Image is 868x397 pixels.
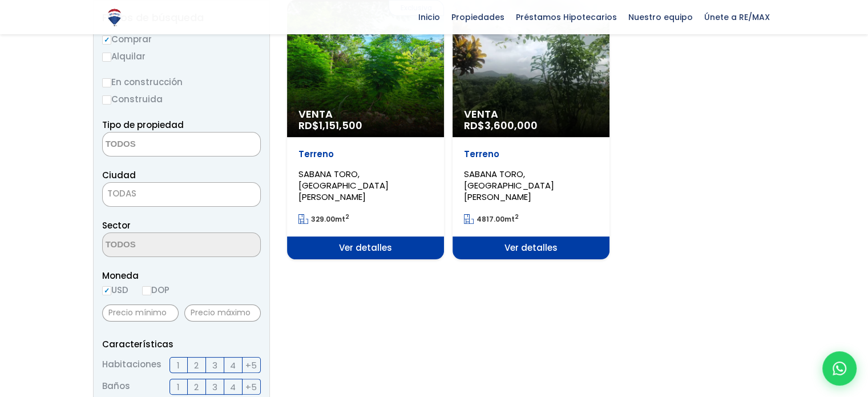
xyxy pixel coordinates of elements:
input: Construida [102,95,111,105]
span: +5 [245,358,257,372]
img: Logo de REMAX [104,7,124,27]
span: 2 [194,358,199,372]
input: USD [102,286,111,295]
span: Sector [102,219,131,231]
span: 3 [212,358,217,372]
span: RD$ [464,118,538,133]
input: En construcción [102,78,111,87]
span: 3 [212,380,217,394]
span: Ciudad [102,169,136,181]
label: DOP [142,283,169,297]
span: Moneda [102,268,261,283]
span: Baños [102,379,130,395]
span: 1,151,500 [319,118,362,133]
span: Ver detalles [453,236,609,259]
span: mt [464,214,519,224]
span: SABANA TORO, [GEOGRAPHIC_DATA][PERSON_NAME] [464,168,554,203]
p: Terreno [464,149,598,160]
span: Nuestro equipo [623,9,699,26]
input: DOP [142,286,151,295]
span: Propiedades [446,9,510,26]
span: +5 [245,380,257,394]
span: Habitaciones [102,357,162,373]
span: TODAS [107,187,136,199]
span: Venta [464,109,598,120]
span: Inicio [413,9,446,26]
span: TODAS [102,182,261,207]
span: 4 [230,358,236,372]
p: Características [102,337,261,351]
sup: 2 [345,212,349,221]
textarea: Search [103,233,213,258]
span: TODAS [103,186,260,202]
label: Comprar [102,32,261,46]
span: mt [298,214,349,224]
input: Alquilar [102,53,111,62]
input: Comprar [102,35,111,45]
label: Alquilar [102,49,261,63]
span: Préstamos Hipotecarios [510,9,623,26]
p: Terreno [298,149,433,160]
span: Únete a RE/MAX [699,9,776,26]
span: 2 [194,380,199,394]
span: RD$ [298,118,362,133]
label: En construcción [102,75,261,89]
input: Precio máximo [184,304,261,322]
span: Ver detalles [287,236,444,259]
span: 1 [177,358,180,372]
label: Construida [102,92,261,106]
textarea: Search [103,133,213,157]
span: 4817.00 [477,214,504,224]
span: Tipo de propiedad [102,119,184,131]
label: USD [102,283,128,297]
span: SABANA TORO, [GEOGRAPHIC_DATA][PERSON_NAME] [298,168,389,203]
sup: 2 [515,212,519,221]
span: 4 [230,380,236,394]
span: Venta [298,109,433,120]
span: 1 [177,380,180,394]
span: 3,600,000 [485,118,538,133]
span: 329.00 [311,214,335,224]
input: Precio mínimo [102,304,179,322]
